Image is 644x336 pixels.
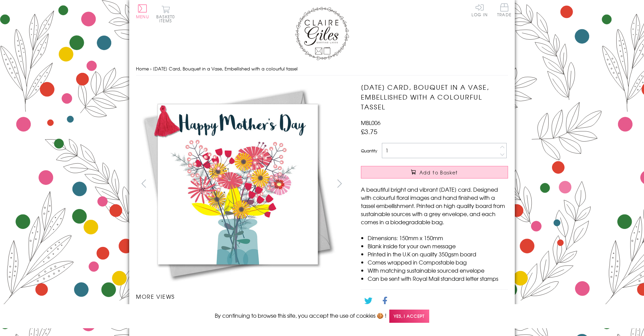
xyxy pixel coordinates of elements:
span: Yes, I accept [389,310,429,323]
span: › [150,65,152,72]
span: Menu [136,14,149,20]
p: A beautiful bright and vibrant [DATE] card. Designed with colourful floral images and hand finish... [361,185,508,226]
nav: breadcrumbs [136,62,508,76]
h3: More views [136,292,347,300]
span: MBL006 [361,119,381,127]
button: Add to Basket [361,166,508,178]
span: Add to Basket [419,169,458,176]
span: [DATE] Card, Bouquet in a Vase, Embellished with a colourful tassel [153,65,298,72]
img: Mother's Day Card, Bouquet in a Vase, Embellished with a colourful tassel [136,82,339,286]
a: Log In [471,3,488,17]
label: Quantity [361,148,377,154]
li: Printed in the U.K on quality 350gsm board [368,250,508,258]
li: With matching sustainable sourced envelope [368,266,508,274]
button: Basket0 items [156,5,175,23]
button: Menu [136,4,149,19]
li: Comes wrapped in Compostable bag [368,258,508,266]
a: Trade [497,3,511,18]
span: £3.75 [361,127,377,136]
a: Home [136,65,149,72]
h1: [DATE] Card, Bouquet in a Vase, Embellished with a colourful tassel [361,82,508,111]
span: Trade [497,3,511,17]
img: Claire Giles Greetings Cards [295,7,349,60]
li: Can be sent with Royal Mail standard letter stamps [368,274,508,282]
img: Mother's Day Card, Bouquet in a Vase, Embellished with a colourful tassel [347,82,550,285]
button: next [332,176,347,191]
li: Blank inside for your own message [368,242,508,250]
span: 0 items [159,14,175,24]
button: prev [136,176,151,191]
li: Dimensions: 150mm x 150mm [368,234,508,242]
